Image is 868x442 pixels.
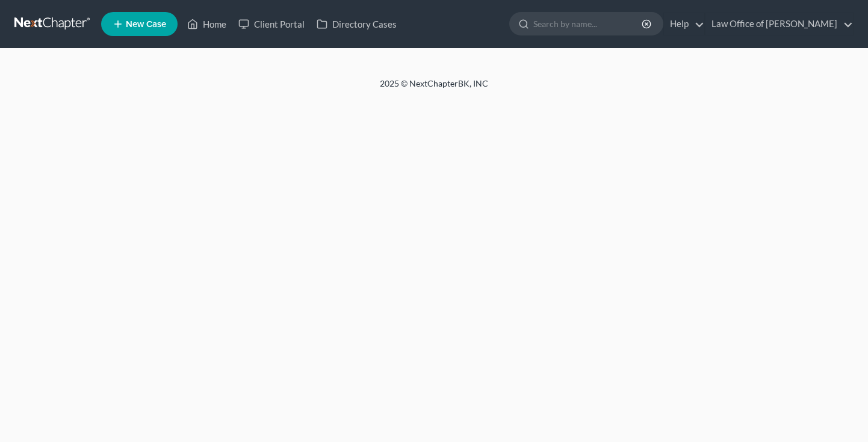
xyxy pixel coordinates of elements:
[533,13,643,35] input: Search by name...
[91,78,777,99] div: 2025 © NextChapterBK, INC
[126,20,166,29] span: New Case
[181,13,232,35] a: Home
[664,13,704,35] a: Help
[311,13,403,35] a: Directory Cases
[232,13,311,35] a: Client Portal
[705,13,853,35] a: Law Office of [PERSON_NAME]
